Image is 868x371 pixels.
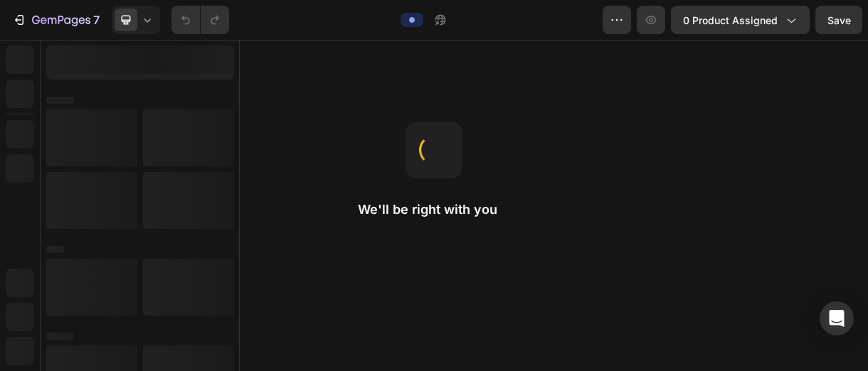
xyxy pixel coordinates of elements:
[683,13,778,28] span: 0 product assigned
[6,6,106,34] button: 7
[171,6,229,34] div: Undo/Redo
[820,301,854,335] div: Open Intercom Messenger
[358,201,510,218] h2: We'll be right with you
[93,11,100,28] p: 7
[671,6,810,34] button: 0 product assigned
[827,14,851,26] span: Save
[815,6,862,34] button: Save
